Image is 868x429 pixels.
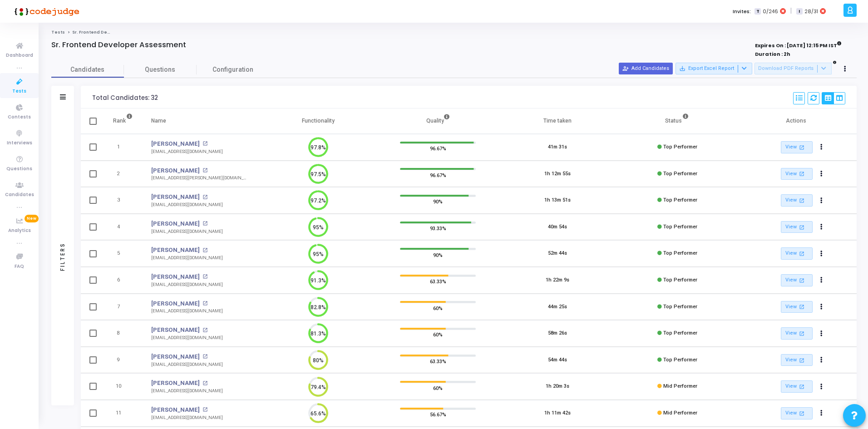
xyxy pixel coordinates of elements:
[815,221,828,233] button: Actions
[815,194,828,207] button: Actions
[430,277,446,286] span: 63.33%
[755,8,760,15] span: T
[151,379,200,388] a: [PERSON_NAME]
[781,274,813,286] a: View
[151,192,200,202] a: [PERSON_NAME]
[104,294,142,321] td: 7
[51,30,857,35] nav: breadcrumb
[798,303,806,311] mat-icon: open_in_new
[544,409,571,417] div: 1h 11m 42s
[104,320,142,347] td: 8
[815,247,828,260] button: Actions
[6,52,33,59] span: Dashboard
[790,6,792,16] span: |
[6,165,32,173] span: Questions
[430,357,446,366] span: 63.33%
[202,354,207,359] mat-icon: open_in_new
[15,263,24,271] span: FAQ
[151,246,200,255] a: [PERSON_NAME]
[781,327,813,340] a: View
[815,301,828,313] button: Actions
[815,407,828,419] button: Actions
[202,407,207,412] mat-icon: open_in_new
[663,144,697,150] span: Top Performer
[433,250,443,259] span: 90%
[151,116,166,126] div: Name
[798,170,806,178] mat-icon: open_in_new
[663,250,697,256] span: Top Performer
[781,247,813,260] a: View
[663,171,697,177] span: Top Performer
[798,409,806,417] mat-icon: open_in_new
[546,276,569,284] div: 1h 22m 9s
[151,352,200,361] a: [PERSON_NAME]
[104,187,142,214] td: 3
[151,272,200,281] a: [PERSON_NAME]
[151,202,223,208] div: [EMAIL_ADDRESS][DOMAIN_NAME]
[546,383,569,390] div: 1h 20m 3s
[622,65,629,72] mat-icon: person_add_alt
[124,65,197,74] span: Questions
[151,299,200,308] a: [PERSON_NAME]
[151,139,200,148] a: [PERSON_NAME]
[72,30,155,35] span: Sr. Frontend Developer Assessment
[815,168,828,180] button: Actions
[548,143,567,151] div: 41m 31s
[815,327,828,340] button: Actions
[378,108,498,134] th: Quality
[781,168,813,180] a: View
[543,116,572,126] div: Time taken
[548,223,567,231] div: 40m 54s
[202,168,207,173] mat-icon: open_in_new
[755,39,842,49] strong: Expires On : [DATE] 12:15 PM IST
[430,170,446,179] span: 96.67%
[7,139,32,147] span: Interviews
[202,195,207,200] mat-icon: open_in_new
[202,328,207,333] mat-icon: open_in_new
[151,281,223,288] div: [EMAIL_ADDRESS][DOMAIN_NAME]
[151,228,223,235] div: [EMAIL_ADDRESS][DOMAIN_NAME]
[679,65,686,72] mat-icon: save_alt
[151,148,223,155] div: [EMAIL_ADDRESS][DOMAIN_NAME]
[59,207,67,307] div: Filters
[151,414,223,421] div: [EMAIL_ADDRESS][DOMAIN_NAME]
[104,161,142,187] td: 2
[663,304,697,310] span: Top Performer
[51,40,186,49] h4: Sr. Frontend Developer Assessment
[258,108,378,134] th: Functionality
[212,65,253,74] span: Configuration
[663,357,697,363] span: Top Performer
[202,381,207,386] mat-icon: open_in_new
[798,330,806,337] mat-icon: open_in_new
[798,383,806,390] mat-icon: open_in_new
[663,197,697,203] span: Top Performer
[815,274,828,287] button: Actions
[755,63,832,74] button: Download PDF Reports
[430,410,446,419] span: 56.67%
[796,8,802,15] span: I
[202,301,207,306] mat-icon: open_in_new
[781,380,813,393] a: View
[548,330,567,337] div: 58m 26s
[781,407,813,419] a: View
[202,141,207,146] mat-icon: open_in_new
[104,400,142,427] td: 11
[663,330,697,336] span: Top Performer
[663,383,697,389] span: Mid Performer
[822,92,845,104] div: View Options
[104,267,142,294] td: 6
[781,141,813,153] a: View
[815,380,828,393] button: Actions
[25,215,39,222] span: New
[781,194,813,207] a: View
[663,224,697,230] span: Top Performer
[104,347,142,374] td: 9
[798,223,806,231] mat-icon: open_in_new
[151,255,223,261] div: [EMAIL_ADDRESS][DOMAIN_NAME]
[151,166,200,175] a: [PERSON_NAME]
[430,224,446,233] span: 93.33%
[51,30,65,35] a: Tests
[617,108,737,134] th: Status
[676,63,752,74] button: Export Excel Report
[5,191,34,199] span: Candidates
